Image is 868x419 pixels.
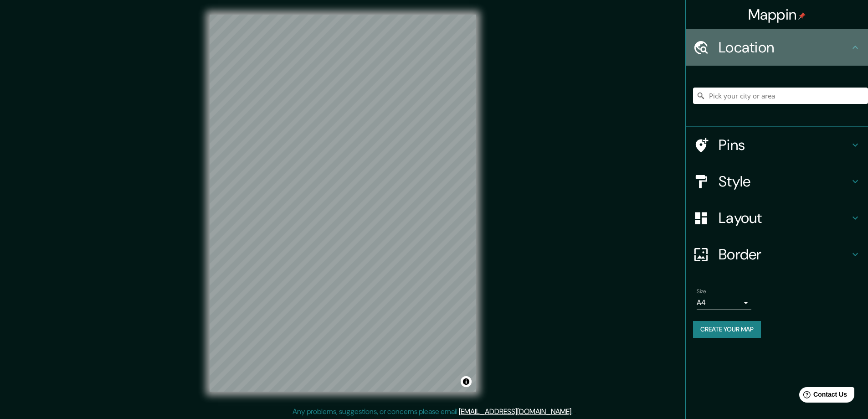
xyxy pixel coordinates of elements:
div: Style [686,163,868,200]
div: Layout [686,200,868,236]
h4: Location [719,38,850,57]
div: A4 [697,295,751,310]
div: . [574,406,576,417]
h4: Pins [719,136,850,154]
h4: Layout [719,209,850,227]
a: [EMAIL_ADDRESS][DOMAIN_NAME] [459,407,571,416]
h4: Mappin [748,5,806,24]
iframe: Help widget launcher [787,383,858,409]
button: Toggle attribution [461,376,472,387]
div: Pins [686,127,868,163]
input: Pick your city or area [693,88,868,104]
p: Any problems, suggestions, or concerns please email . [293,406,573,417]
div: Border [686,236,868,273]
canvas: Map [210,15,476,392]
img: pin-icon.png [798,12,806,20]
div: Location [686,29,868,66]
button: Create your map [693,321,761,338]
div: . [573,406,574,417]
h4: Border [719,245,850,264]
label: Size [697,288,706,295]
h4: Style [719,172,850,191]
